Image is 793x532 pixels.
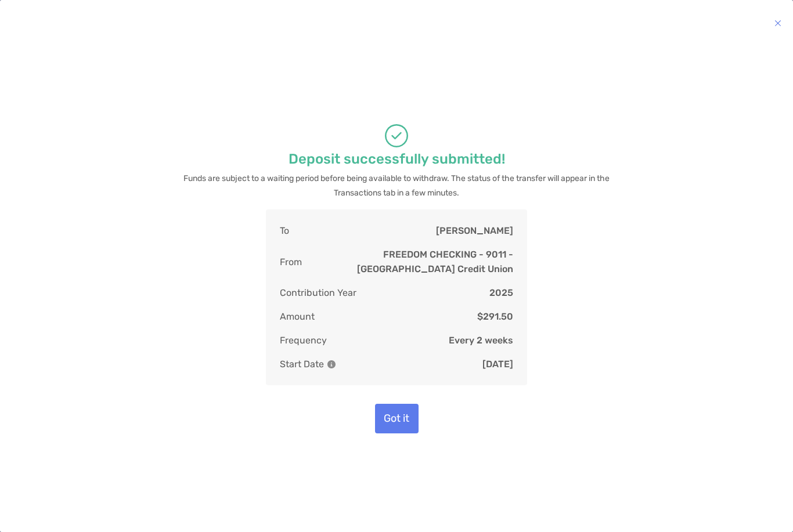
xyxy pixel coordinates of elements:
[302,247,513,276] p: FREEDOM CHECKING - 9011 - [GEOGRAPHIC_DATA] Credit Union
[280,247,302,276] p: From
[327,360,336,368] img: Information Icon
[280,333,327,348] p: Frequency
[375,404,419,433] button: Got it
[280,357,336,371] p: Start Date
[280,285,356,300] p: Contribution Year
[449,333,513,348] p: Every 2 weeks
[289,152,505,167] p: Deposit successfully submitted!
[482,357,513,371] p: [DATE]
[280,223,289,238] p: To
[179,171,614,200] p: Funds are subject to a waiting period before being available to withdraw. The status of the trans...
[280,309,315,324] p: Amount
[436,223,513,238] p: [PERSON_NAME]
[477,309,513,324] p: $291.50
[489,285,513,300] p: 2025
